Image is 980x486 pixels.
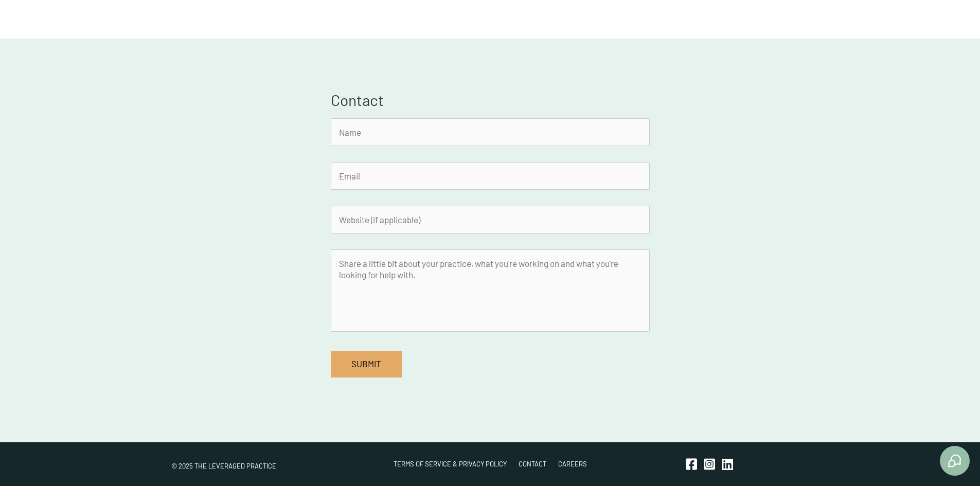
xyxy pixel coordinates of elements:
[331,206,650,233] input: Website (if applicable)
[331,118,650,146] input: Name
[331,351,402,377] input: Submit
[394,460,507,468] a: Terms of Service & Privacy Policy
[171,460,370,473] p: © 2025 The Leveraged Practice
[331,162,650,190] input: Email
[331,90,650,110] h3: Contact
[558,460,587,468] a: Careers
[519,460,546,468] a: Contact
